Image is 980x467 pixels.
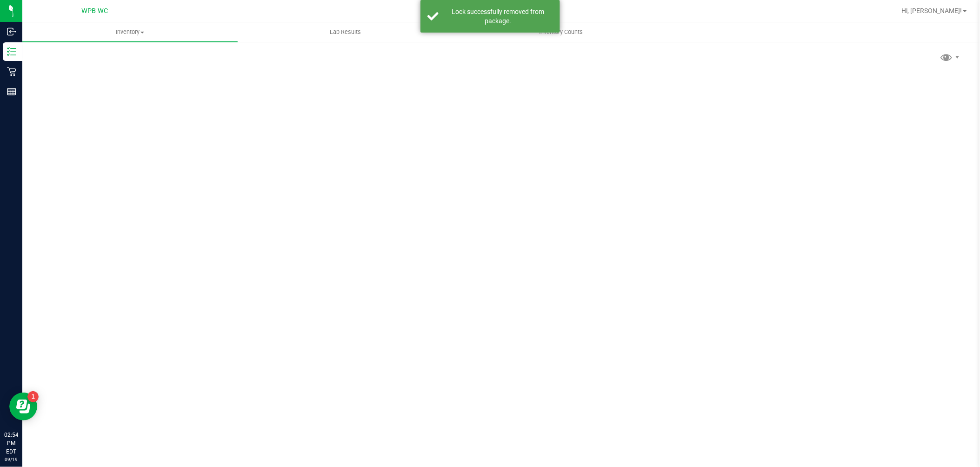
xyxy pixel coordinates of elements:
[27,391,39,402] iframe: Resource center unread badge
[9,393,37,420] iframe: Resource center
[4,431,18,456] p: 02:54 PM EDT
[527,28,595,36] span: Inventory Counts
[902,7,962,14] span: Hi, [PERSON_NAME]!
[4,456,18,463] p: 09/19
[7,47,16,56] inline-svg: Inventory
[82,7,108,15] span: WPB WC
[7,67,16,76] inline-svg: Retail
[317,28,373,36] span: Lab Results
[7,87,16,96] inline-svg: Reports
[22,28,238,36] span: Inventory
[238,22,453,42] a: Lab Results
[22,22,238,42] a: Inventory
[444,7,553,26] div: Lock successfully removed from package.
[7,27,16,36] inline-svg: Inbound
[453,22,669,42] a: Inventory Counts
